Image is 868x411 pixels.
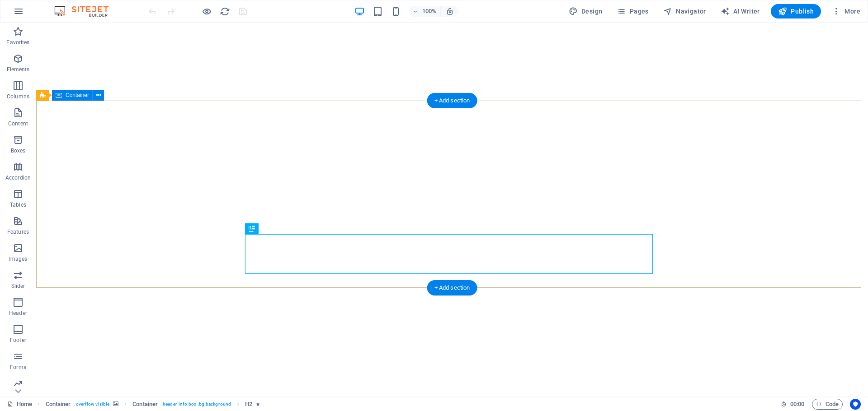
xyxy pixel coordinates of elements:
span: . header-info-box .bg-background [161,399,231,410]
button: Publish [771,4,821,18]
button: More [828,4,864,18]
button: reload [219,6,230,17]
i: Element contains an animation [256,402,260,406]
i: On resize automatically adjust zoom level to fit chosen device. [446,7,454,15]
p: Slider [11,282,25,290]
span: : [797,401,798,407]
i: This element contains a background [113,402,118,406]
button: Usercentrics [850,399,861,410]
p: Header [9,309,27,317]
span: Click to select. Double-click to edit [46,399,71,410]
a: Click to cancel selection. Double-click to open Pages [7,399,32,410]
h6: Session time [781,399,805,410]
p: Favorites [6,39,29,46]
p: Images [9,255,28,263]
p: Columns [7,93,29,100]
div: Design (Ctrl+Alt+Y) [565,4,606,18]
span: Design [569,7,603,16]
span: AI Writer [721,7,760,16]
span: Publish [778,7,814,16]
span: Container [66,92,89,98]
nav: breadcrumb [46,399,260,410]
span: 00 00 [790,399,804,410]
p: Boxes [11,147,26,154]
p: Accordion [5,174,31,181]
i: Reload page [220,6,230,17]
h6: 100% [422,6,437,17]
p: Content [8,120,28,127]
p: Tables [10,201,26,208]
span: Pages [617,7,648,16]
span: Navigator [663,7,706,16]
img: Editor Logo [52,6,120,17]
p: Footer [10,337,26,344]
button: Code [812,399,843,410]
button: 100% [409,6,441,17]
button: Design [565,4,606,18]
button: Pages [613,4,652,18]
button: Navigator [660,4,710,18]
p: Features [7,228,29,236]
button: AI Writer [717,4,764,18]
span: Click to select. Double-click to edit [132,399,158,410]
span: Click to select. Double-click to edit [245,399,252,410]
span: . overflow-visible [74,399,109,410]
p: Forms [10,364,26,371]
button: Click here to leave preview mode and continue editing [201,6,212,17]
span: More [832,7,860,16]
div: + Add section [427,93,477,108]
p: Elements [7,66,30,73]
span: Code [816,399,839,410]
div: + Add section [427,280,477,296]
